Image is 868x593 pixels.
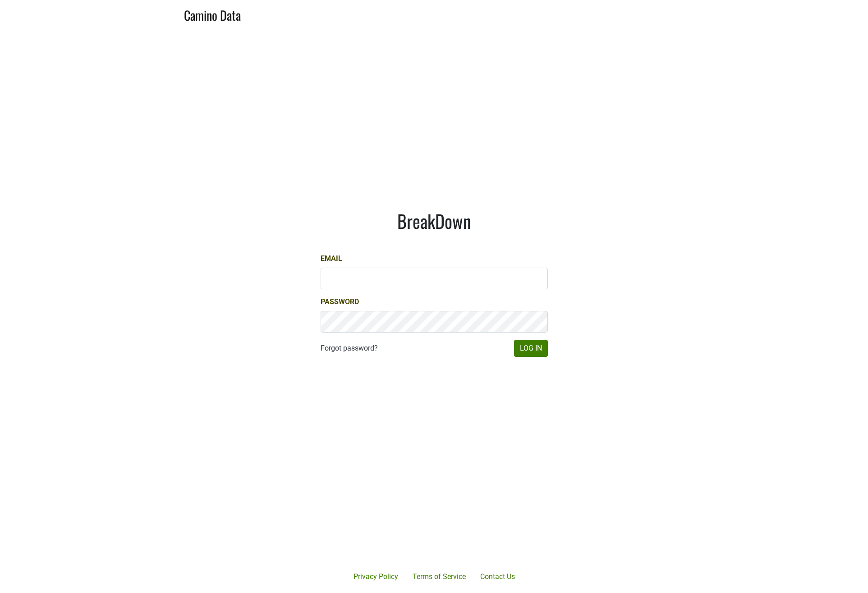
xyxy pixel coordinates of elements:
[346,568,405,586] a: Privacy Policy
[514,340,548,357] button: Log In
[473,568,522,586] a: Contact Us
[321,210,548,232] h1: BreakDown
[321,343,378,354] a: Forgot password?
[405,568,473,586] a: Terms of Service
[184,4,241,25] a: Camino Data
[321,253,342,264] label: Email
[321,296,359,307] label: Password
